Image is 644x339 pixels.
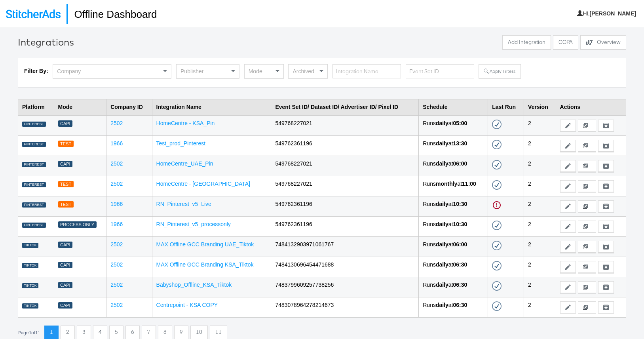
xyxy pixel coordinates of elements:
a: MAX Offline GCC Branding UAE_Tiktok [156,241,254,248]
td: 7483078964278214673 [271,297,419,317]
div: Company [53,65,171,78]
a: 2502 [110,261,123,268]
a: HomeCentre - KSA_Pin [156,120,215,126]
th: Event Set ID/ Dataset ID/ Advertiser ID/ Pixel ID [271,99,419,115]
td: 7484130696454471688 [271,257,419,277]
div: Test [58,181,74,188]
td: Runs at [419,216,488,236]
td: 2 [524,156,556,176]
img: StitcherAds [6,10,61,18]
button: Add Integration [502,35,551,50]
td: 549762361196 [271,216,419,236]
div: PINTEREST [22,162,46,168]
div: Publisher [177,65,239,78]
td: 2 [524,257,556,277]
div: Test [58,141,74,147]
strong: daily [436,120,448,126]
div: TIKTOK [22,263,38,269]
td: 2 [524,297,556,317]
button: Overview [580,35,626,50]
input: Event Set ID [406,64,474,79]
a: MAX Offline GCC Branding KSA_Tiktok [156,261,254,268]
strong: 05:00 [453,120,467,126]
div: Mode [245,65,283,78]
div: Capi [58,120,73,127]
strong: 10:30 [453,201,467,207]
div: Archived [289,65,327,78]
strong: 13:30 [453,140,467,147]
strong: daily [436,302,448,308]
div: Integrations [18,35,74,49]
td: 2 [524,196,556,216]
td: Runs at [419,236,488,257]
div: PINTEREST [22,122,46,127]
td: 549762361196 [271,135,419,156]
a: 2502 [110,282,123,288]
td: Runs at [419,257,488,277]
th: Mode [54,99,106,115]
th: Actions [556,99,626,115]
button: CCPA [553,35,578,50]
td: 2 [524,216,556,236]
a: Babyshop_Offline_KSA_Tiktok [156,282,232,288]
div: Page 1 of 11 [18,330,40,335]
th: Version [524,99,556,115]
th: Platform [18,99,54,115]
td: 549768227021 [271,176,419,196]
b: [PERSON_NAME] [590,10,636,17]
strong: daily [436,261,448,268]
strong: daily [436,140,448,147]
a: Overview [580,35,626,51]
a: HomeCentre - [GEOGRAPHIC_DATA] [156,181,251,187]
a: 2502 [110,120,123,126]
a: Centrepoint - KSA COPY [156,302,218,308]
td: 7483799609257738256 [271,277,419,297]
div: Process Only [58,221,97,228]
td: Runs at [419,115,488,135]
strong: 06:00 [453,241,467,248]
th: Last Run [488,99,524,115]
div: TIKTOK [22,283,38,289]
a: 1966 [110,140,123,147]
div: Capi [58,302,73,309]
h1: Offline Dashboard [66,4,157,24]
button: Apply Filters [479,64,521,78]
a: 2502 [110,302,123,308]
div: PINTEREST [22,223,46,228]
strong: 06:30 [453,261,467,268]
td: Runs at [419,156,488,176]
strong: 06:00 [453,160,467,167]
a: Add Integration [502,35,551,51]
td: 7484132903971061767 [271,236,419,257]
div: Test [58,201,74,208]
a: RN_Pinterest_v5_Live [156,201,211,207]
input: Integration Name [332,64,401,79]
td: Runs at [419,135,488,156]
div: PINTEREST [22,182,46,188]
a: 1966 [110,201,123,207]
strong: 11:00 [462,181,476,187]
strong: Filter By: [24,68,48,74]
strong: 06:30 [453,302,467,308]
a: 1966 [110,221,123,227]
td: Runs at [419,196,488,216]
a: RN_Pinterest_v5_processonly [156,221,231,227]
strong: 10:30 [453,221,467,227]
td: 2 [524,135,556,156]
td: 549768227021 [271,156,419,176]
div: PINTEREST [22,202,46,208]
td: Runs at [419,176,488,196]
div: TIKTOK [22,243,38,248]
strong: daily [436,201,448,207]
a: 2502 [110,181,123,187]
td: 2 [524,115,556,135]
td: Runs at [419,297,488,317]
td: 549762361196 [271,196,419,216]
strong: daily [436,282,448,288]
td: Runs at [419,277,488,297]
strong: daily [436,221,448,227]
a: Test_prod_Pinterest [156,140,206,147]
strong: daily [436,160,448,167]
div: Capi [58,161,73,168]
a: HomeCentre_UAE_Pin [156,160,213,167]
